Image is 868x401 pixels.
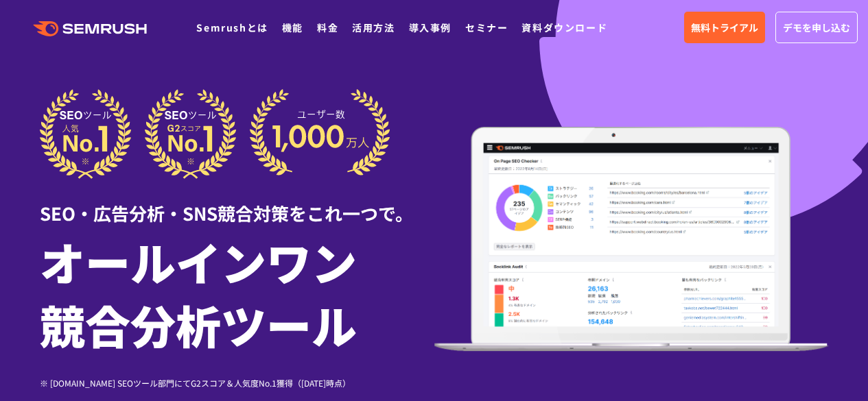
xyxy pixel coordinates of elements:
a: 無料トライアル [684,12,765,43]
a: 資料ダウンロード [521,21,607,34]
div: SEO・広告分析・SNS競合対策をこれ一つで。 [40,179,434,226]
a: 活用方法 [352,21,395,34]
a: Semrushとは [196,21,268,34]
a: 機能 [282,21,303,34]
a: 料金 [317,21,338,34]
h1: オールインワン 競合分析ツール [40,230,434,356]
a: セミナー [465,21,508,34]
span: 無料トライアル [691,20,758,35]
a: 導入事例 [409,21,451,34]
span: デモを申し込む [783,20,850,35]
div: ※ [DOMAIN_NAME] SEOツール部門にてG2スコア＆人気度No.1獲得（[DATE]時点） [40,376,434,389]
a: デモを申し込む [775,12,858,43]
